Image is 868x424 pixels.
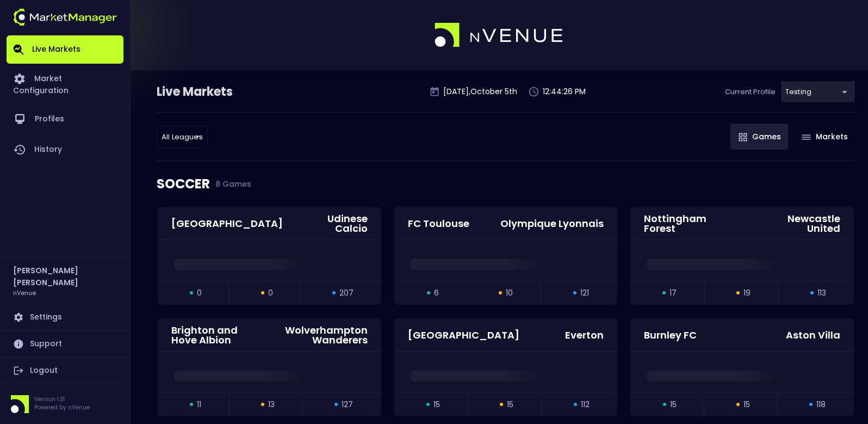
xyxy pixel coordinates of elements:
div: SOCCER [157,161,855,207]
span: 13 [268,399,275,410]
span: 6 [434,287,439,299]
div: Brighton and Hove Albion [171,325,259,345]
div: Live Markets [157,83,289,101]
p: 12:44:26 PM [543,86,586,97]
a: History [7,134,123,165]
div: FC Toulouse [408,219,469,229]
button: Games [730,124,788,150]
a: Support [7,331,123,357]
span: 15 [433,399,440,410]
span: 113 [817,287,826,299]
span: 0 [197,287,202,299]
div: Newcastle United [753,214,840,233]
div: testing [781,81,855,102]
img: logo [435,23,564,48]
div: testing [157,126,208,148]
span: 8 Games [210,180,251,188]
span: 15 [507,399,513,410]
a: Profiles [7,104,123,134]
p: [DATE] , October 5 th [443,86,517,97]
span: 127 [342,399,353,410]
h3: nVenue [13,288,36,297]
div: [GEOGRAPHIC_DATA] [171,219,283,229]
a: Settings [7,304,123,330]
p: Version 1.31 [34,395,90,403]
p: Current Profile [725,87,776,97]
a: Market Configuration [7,64,123,104]
div: Wolverhampton Wanderers [272,325,368,345]
a: Logout [7,358,123,384]
span: 0 [268,287,273,299]
div: Udinese Calcio [296,214,368,233]
span: 118 [816,399,826,410]
span: 19 [743,287,751,299]
a: Live Markets [7,35,123,64]
h2: [PERSON_NAME] [PERSON_NAME] [13,265,117,288]
div: Everton [565,330,604,340]
div: Nottingham Forest [644,214,740,233]
span: 10 [506,287,513,299]
div: Olympique Lyonnais [500,219,604,229]
span: 112 [581,399,590,410]
p: Powered by nVenue [34,403,90,411]
img: gameIcon [802,134,811,140]
div: Aston Villa [786,330,840,340]
span: 207 [339,287,354,299]
div: Burnley FC [644,330,697,340]
img: logo [13,9,117,26]
button: Markets [793,124,855,150]
div: [GEOGRAPHIC_DATA] [408,330,519,340]
span: 15 [743,399,750,410]
img: gameIcon [739,133,747,142]
div: Version 1.31Powered by nVenue [7,395,123,413]
span: 17 [669,287,677,299]
span: 15 [670,399,677,410]
span: 121 [580,287,589,299]
span: 11 [197,399,201,410]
